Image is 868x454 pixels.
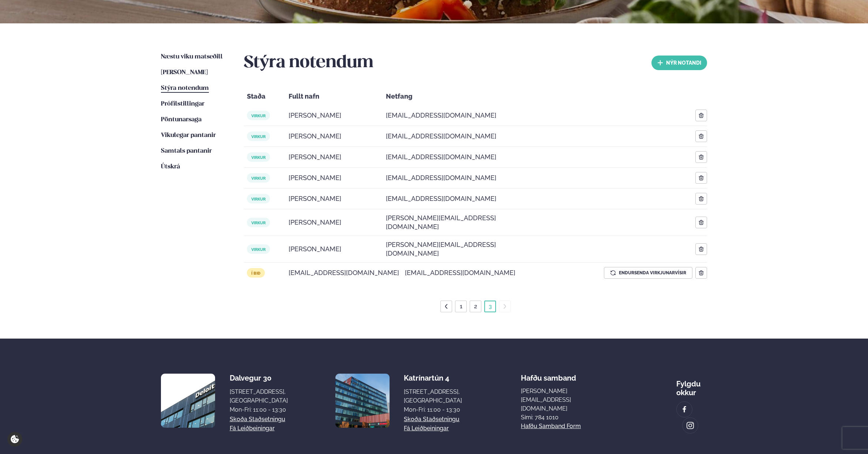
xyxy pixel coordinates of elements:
[676,374,707,397] div: Fylgdu okkur
[386,240,504,258] span: [PERSON_NAME][EMAIL_ADDRESS][DOMAIN_NAME]
[289,218,341,227] span: [PERSON_NAME]
[521,368,576,382] span: Hafðu samband
[686,421,694,430] img: image alt
[230,405,288,414] div: Mon-Fri: 11:00 - 13:30
[230,388,288,405] div: [STREET_ADDRESS], [GEOGRAPHIC_DATA]
[161,164,180,170] span: Útskrá
[161,68,208,77] a: [PERSON_NAME]
[247,173,270,183] span: virkur
[244,53,373,73] h2: Stýra notendum
[161,115,202,124] a: Pöntunarsaga
[161,101,204,107] span: Prófílstillingar
[289,194,341,203] span: [PERSON_NAME]
[247,111,270,120] span: virkur
[683,418,698,433] a: image alt
[161,53,223,61] a: Næstu viku matseðill
[404,405,462,414] div: Mon-Fri: 11:00 - 13:30
[161,117,202,123] span: Pöntunarsaga
[289,245,341,253] span: [PERSON_NAME]
[289,111,341,120] span: [PERSON_NAME]
[404,388,462,405] div: [STREET_ADDRESS], [GEOGRAPHIC_DATA]
[161,131,216,140] a: Vikulegar pantanir
[230,424,275,433] a: Fá leiðbeiningar
[247,268,265,278] span: í bið
[487,301,493,312] a: 3
[244,88,286,105] div: Staða
[521,413,617,422] p: Sími: 784 1010
[247,244,270,254] span: virkur
[161,148,212,154] span: Samtals pantanir
[247,218,270,227] span: virkur
[161,69,208,76] span: [PERSON_NAME]
[521,422,581,431] a: Hafðu samband form
[619,270,686,276] span: Endursenda virkjunarvísir
[289,173,341,182] span: [PERSON_NAME]
[404,374,462,382] div: Katrínartún 4
[604,267,692,279] button: Endursenda virkjunarvísir
[289,153,341,161] span: [PERSON_NAME]
[230,415,285,424] a: Skoða staðsetningu
[230,374,288,382] div: Dalvegur 30
[386,214,504,231] span: [PERSON_NAME][EMAIL_ADDRESS][DOMAIN_NAME]
[677,402,692,417] a: image alt
[161,85,209,91] span: Stýra notendum
[247,194,270,203] span: virkur
[521,387,617,413] a: [PERSON_NAME][EMAIL_ADDRESS][DOMAIN_NAME]
[161,147,212,156] a: Samtals pantanir
[161,84,209,93] a: Stýra notendum
[161,163,180,171] a: Útskrá
[383,88,507,105] div: Netfang
[386,132,496,141] span: [EMAIL_ADDRESS][DOMAIN_NAME]
[405,268,515,277] span: [EMAIL_ADDRESS][DOMAIN_NAME]
[404,415,459,424] a: Skoða staðsetningu
[247,152,270,162] span: virkur
[286,88,383,105] div: Fullt nafn
[335,374,390,428] img: image alt
[161,54,223,60] span: Næstu viku matseðill
[161,132,216,138] span: Vikulegar pantanir
[7,432,22,447] a: Cookie settings
[247,131,270,141] span: virkur
[386,173,496,182] span: [EMAIL_ADDRESS][DOMAIN_NAME]
[386,153,496,161] span: [EMAIL_ADDRESS][DOMAIN_NAME]
[161,100,204,108] a: Prófílstillingar
[386,111,496,120] span: [EMAIL_ADDRESS][DOMAIN_NAME]
[458,301,464,312] a: 1
[161,374,215,428] img: image alt
[289,132,341,141] span: [PERSON_NAME]
[404,424,449,433] a: Fá leiðbeiningar
[473,301,479,312] a: 2
[680,405,688,414] img: image alt
[289,268,399,277] span: [EMAIL_ADDRESS][DOMAIN_NAME]
[651,56,707,70] button: nýr Notandi
[386,194,496,203] span: [EMAIL_ADDRESS][DOMAIN_NAME]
